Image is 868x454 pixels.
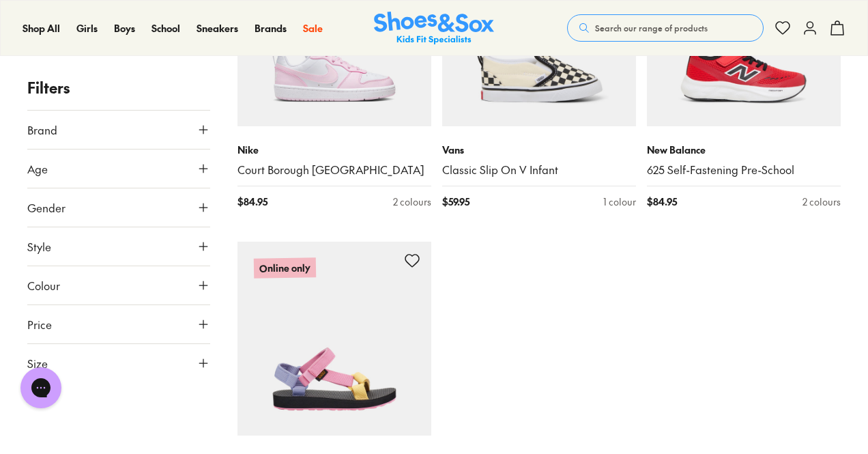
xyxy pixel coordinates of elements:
[27,316,52,332] span: Price
[27,355,48,371] span: Size
[27,238,51,255] span: Style
[27,111,210,149] button: Brand
[442,162,636,178] a: Classic Slip On V Infant
[255,21,287,35] span: Brands
[303,21,323,36] a: Sale
[76,21,98,36] a: Girls
[303,21,323,35] span: Sale
[27,122,57,138] span: Brand
[114,21,135,36] a: Boys
[23,21,60,36] a: Shop All
[151,21,180,35] span: School
[27,150,210,188] button: Age
[393,195,431,209] div: 2 colours
[237,162,431,178] a: Court Borough [GEOGRAPHIC_DATA]
[27,277,60,294] span: Colour
[27,266,210,304] button: Colour
[27,344,210,382] button: Size
[76,21,98,35] span: Girls
[27,188,210,227] button: Gender
[14,363,68,413] iframe: Gorgias live chat messenger
[237,242,431,436] a: Online only
[114,21,135,35] span: Boys
[802,195,841,209] div: 2 colours
[374,12,494,45] img: SNS_Logo_Responsive.svg
[197,21,238,35] span: Sneakers
[254,257,316,279] p: Online only
[237,143,431,157] p: Nike
[237,195,267,209] span: $ 84.95
[197,21,238,36] a: Sneakers
[567,14,764,42] button: Search our range of products
[27,76,210,99] p: Filters
[151,21,180,36] a: School
[27,160,48,177] span: Age
[27,227,210,266] button: Style
[442,195,469,209] span: $ 59.95
[27,305,210,343] button: Price
[647,143,841,157] p: New Balance
[595,22,708,34] span: Search our range of products
[23,21,60,35] span: Shop All
[27,199,66,216] span: Gender
[374,12,494,45] a: Shoes & Sox
[603,195,636,209] div: 1 colour
[647,162,841,178] a: 625 Self-Fastening Pre-School
[442,143,636,157] p: Vans
[255,21,287,36] a: Brands
[647,195,677,209] span: $ 84.95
